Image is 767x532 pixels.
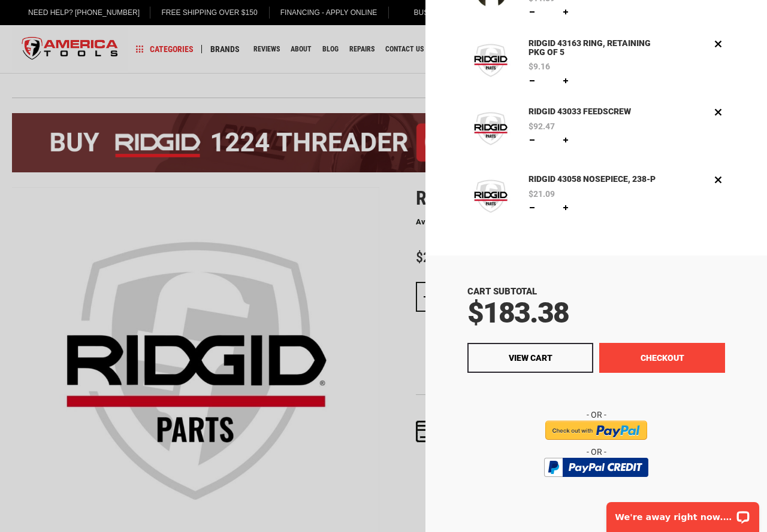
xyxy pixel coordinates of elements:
[509,353,552,363] span: View Cart
[467,105,514,152] img: RIDGID 43033 FEEDSCREW
[599,343,725,373] button: Checkout
[529,190,555,198] span: $21.09
[526,173,659,186] a: RIDGID 43058 NOSEPIECE, 238-P
[467,37,514,88] a: RIDGID 43163 RING, RETAINING PKG OF 5
[529,122,555,130] span: $92.47
[467,173,514,220] img: RIDGID 43058 NOSEPIECE, 238-P
[467,296,569,330] span: $183.38
[551,480,641,493] img: btn_bml_text.png
[526,37,663,60] a: RIDGID 43163 RING, RETAINING PKG OF 5
[467,173,514,223] a: RIDGID 43058 NOSEPIECE, 238-P
[529,62,550,71] span: $9.16
[467,105,514,155] a: RIDGID 43033 FEEDSCREW
[526,105,635,118] a: RIDGID 43033 FEEDSCREW
[467,37,514,84] img: RIDGID 43163 RING, RETAINING PKG OF 5
[467,286,537,297] span: Cart Subtotal
[599,494,767,532] iframe: LiveChat chat widget
[467,343,593,373] a: View Cart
